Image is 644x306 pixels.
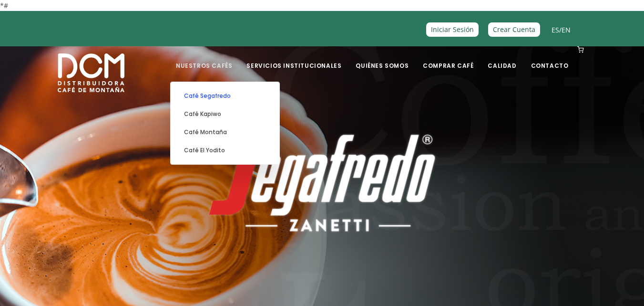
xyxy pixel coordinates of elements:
[175,123,275,141] a: Café Montaña
[417,47,479,70] a: Comprar Café
[552,24,571,35] span: /
[552,25,559,34] a: ES
[350,47,414,70] a: Quiénes Somos
[170,47,238,70] a: Nuestros Cafés
[488,22,540,36] a: Crear Cuenta
[562,25,571,34] a: EN
[175,105,275,123] a: Café Kapiwo
[525,47,574,70] a: Contacto
[241,47,347,70] a: Servicios Institucionales
[426,22,479,36] a: Iniciar Sesión
[482,47,522,70] a: Calidad
[175,141,275,159] a: Café El Yodito
[175,87,275,105] a: Café Segafredo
